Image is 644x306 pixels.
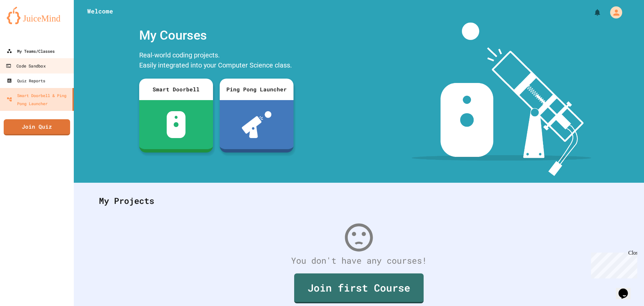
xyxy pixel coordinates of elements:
[7,47,55,55] div: My Teams/Classes
[616,279,637,299] iframe: chat widget
[7,91,70,107] div: Smart Doorbell & Ping Pong Launcher
[92,254,626,267] div: You don't have any courses!
[242,111,272,138] img: ppl-with-ball.png
[3,3,46,43] div: Chat with us now!Close
[6,62,45,70] div: Code Sandbox
[92,188,626,214] div: My Projects
[294,273,424,303] a: Join first Course
[603,5,624,20] div: My Account
[136,48,297,74] div: Real-world coding projects. Easily integrated into your Computer Science class.
[220,79,293,100] div: Ping Pong Launcher
[581,7,603,18] div: My Notifications
[4,119,70,135] a: Join Quiz
[139,79,213,100] div: Smart Doorbell
[7,77,45,85] div: Quiz Reports
[7,7,67,24] img: logo-orange.svg
[167,111,186,138] img: sdb-white.svg
[588,250,637,278] iframe: chat widget
[412,23,591,176] img: banner-image-my-projects.png
[136,23,297,48] div: My Courses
